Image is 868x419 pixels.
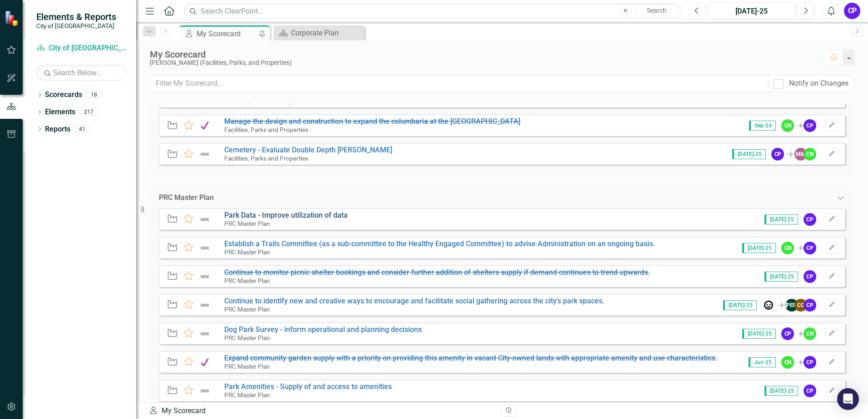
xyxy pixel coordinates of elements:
button: Search [634,5,680,17]
div: [DATE]-25 [711,6,792,17]
div: CN [804,148,816,161]
small: Facilities, Parks and Properties [224,97,308,105]
span: Jun-25 [749,357,776,367]
a: Elements [45,107,75,117]
div: My Scorecard [197,28,256,39]
input: Search Below... [36,65,127,81]
div: 18 [87,91,101,99]
div: CP [771,148,784,161]
a: Scorecards [45,90,82,100]
small: PRC Master Plan [224,334,270,341]
div: Open Intercom Messenger [837,388,859,410]
a: Dog Park Survey - inform operational and planning decisions [224,325,422,334]
div: 217 [80,108,98,116]
div: CN [781,119,794,132]
img: Not Defined [199,271,211,282]
input: Search ClearPoint... [184,3,682,19]
a: Reports [45,124,70,135]
img: Not Defined [199,214,211,225]
img: Not Defined [199,300,211,311]
div: My Scorecard [150,49,814,59]
span: [DATE]-25 [764,272,798,282]
div: CP [804,242,816,254]
small: Facilities, Parks and Properties [224,126,308,133]
div: 41 [75,125,89,133]
div: MM [794,148,807,161]
span: Elements & Reports [36,11,116,22]
span: [DATE]-25 [732,149,766,159]
small: PRC Master Plan [224,248,270,256]
span: Search [647,7,666,14]
small: PRC Master Plan [224,306,270,313]
input: Filter My Scorecard... [150,75,768,92]
div: CN [781,356,794,369]
img: Complete [199,120,211,131]
div: CP [804,213,816,226]
span: Sep-24 [749,121,776,131]
a: Park Data - Improve utilization of data [224,211,348,219]
small: City of [GEOGRAPHIC_DATA] [36,22,116,29]
div: Notify on Changes [789,78,848,89]
img: Complete [199,357,211,368]
div: PRC Master Plan [159,193,214,203]
a: Manage the design and construction to expand the columbaria at the [GEOGRAPHIC_DATA] [224,117,520,126]
div: CP [804,299,816,312]
a: City of [GEOGRAPHIC_DATA] Corporate Plan [36,43,127,54]
div: CP [804,385,816,397]
img: Not Defined [199,149,211,160]
div: CN [781,242,794,254]
a: Establish a Trails Committee (as a sub-committee to the Healthy Engaged Committee) to advise Admi... [224,239,655,248]
div: CC [794,299,807,312]
a: Continue to identify new and creative ways to encourage and facilitate social gathering across th... [224,297,604,305]
a: Expand community garden supply with a priority on providing this amenity in vacant City-owned lan... [224,354,717,362]
small: Facilities, Parks and Properties [224,155,308,162]
img: Not Defined [199,243,211,253]
span: [DATE]-25 [764,386,798,396]
div: CP [804,119,816,132]
div: [PERSON_NAME] [785,299,798,312]
div: CP [804,270,816,283]
span: [DATE]-25 [742,329,776,339]
div: Corporate Plan [291,27,362,39]
small: PRC Master Plan [224,391,270,399]
div: CP [804,356,816,369]
small: PRC Master Plan [224,220,270,227]
a: Continue to monitor picnic shelter bookings and consider further addition of shelters supply if d... [224,268,650,277]
img: Russ Brummer [762,299,775,312]
a: Park Amenities - Supply of and access to amenities [224,382,392,391]
span: [DATE]-25 [723,300,757,310]
a: Cemetery - Evaluate Double Depth [PERSON_NAME] [224,146,392,154]
small: PRC Master Plan [224,277,270,284]
div: CN [804,327,816,340]
button: CP [844,3,860,19]
span: [DATE]-25 [764,214,798,224]
a: Corporate Plan [276,27,362,39]
img: ClearPoint Strategy [5,10,20,26]
div: CP [781,327,794,340]
small: PRC Master Plan [224,363,270,370]
img: Not Defined [199,328,211,339]
div: My Scorecard [149,406,495,416]
div: [PERSON_NAME] (Facilities, Parks, and Properties) [150,59,814,66]
img: Not Defined [199,385,211,396]
span: [DATE]-25 [742,243,776,253]
button: [DATE]-25 [708,3,795,19]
